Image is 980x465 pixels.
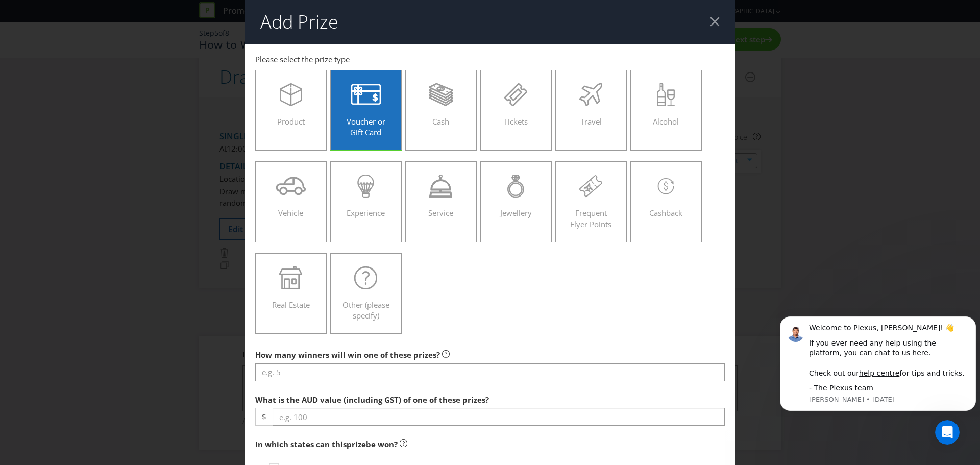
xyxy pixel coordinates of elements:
[255,350,440,360] span: How many winners will win one of these prizes?
[278,208,303,218] span: Vehicle
[776,307,980,417] iframe: Intercom notifications message
[255,439,314,449] span: In which states
[570,208,611,229] span: Frequent Flyer Points
[428,208,453,218] span: Service
[347,439,366,449] span: prize
[255,408,273,426] span: $
[500,208,532,218] span: Jewellery
[316,439,347,449] span: can this
[935,420,960,445] iframe: Intercom live chat
[342,300,389,321] span: Other (please specify)
[347,116,385,137] span: Voucher or Gift Card
[580,116,602,127] span: Travel
[504,116,528,127] span: Tickets
[273,408,725,426] input: e.g. 100
[277,116,305,127] span: Product
[255,54,350,64] span: Please select the prize type
[255,395,489,405] span: What is the AUD value (including GST) of one of these prizes?
[432,116,449,127] span: Cash
[366,439,398,449] span: be won?
[649,208,682,218] span: Cashback
[272,300,310,310] span: Real Estate
[255,363,725,381] input: e.g. 5
[347,208,385,218] span: Experience
[260,12,338,32] h2: Add Prize
[653,116,679,127] span: Alcohol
